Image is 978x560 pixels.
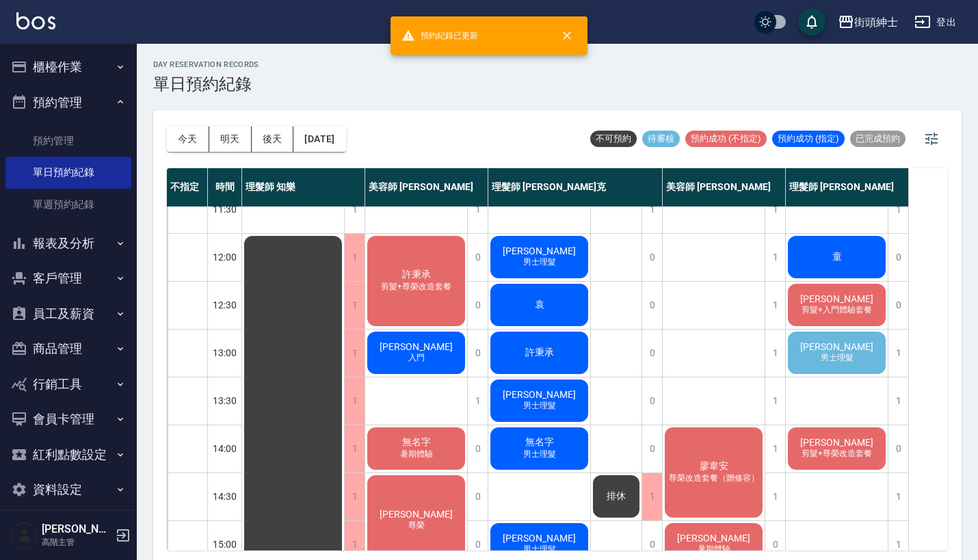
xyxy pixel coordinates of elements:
span: 廖韋安 [697,460,731,472]
div: 0 [888,425,908,472]
div: 1 [344,186,365,233]
span: 暑期體驗 [397,449,436,460]
div: 0 [467,234,488,281]
div: 14:00 [208,425,242,472]
span: [PERSON_NAME] [377,341,455,352]
div: 1 [765,330,785,377]
div: 理髮師 [PERSON_NAME] [786,168,909,206]
div: 12:30 [208,281,242,329]
button: save [798,8,825,36]
div: 12:00 [208,233,242,281]
button: 資料設定 [5,472,131,507]
div: 0 [888,282,908,329]
div: 1 [642,186,662,233]
div: 1 [344,377,365,425]
div: 1 [765,473,785,520]
div: 0 [642,282,662,329]
span: [PERSON_NAME] [797,437,876,448]
img: Person [11,522,38,549]
div: 美容師 [PERSON_NAME] [663,168,786,206]
p: 高階主管 [42,536,111,548]
span: 男士理髮 [520,400,559,412]
div: 時間 [208,168,242,206]
button: 預約管理 [5,85,131,120]
span: 許秉承 [399,269,434,281]
div: 1 [888,186,908,233]
div: 美容師 [PERSON_NAME] [365,168,488,206]
span: 男士理髮 [818,352,856,364]
div: 0 [467,330,488,377]
h5: [PERSON_NAME] [42,522,111,536]
a: 單週預約紀錄 [5,189,131,220]
span: 無名字 [399,436,434,449]
span: 男士理髮 [520,449,559,460]
div: 1 [467,186,488,233]
div: 0 [467,425,488,472]
button: 員工及薪資 [5,296,131,332]
div: 1 [765,425,785,472]
div: 1 [344,282,365,329]
div: 1 [765,186,785,233]
div: 理髮師 知樂 [242,168,365,206]
div: 13:00 [208,329,242,377]
button: 會員卡管理 [5,401,131,437]
span: 剪髮+尊榮改造套餐 [799,448,875,459]
button: 登出 [909,10,962,35]
div: 1 [467,377,488,425]
div: 1 [642,473,662,520]
button: 街頭紳士 [832,8,903,36]
button: [DATE] [293,126,345,152]
span: 預約紀錄已更新 [401,29,478,42]
span: 尊榮 [406,520,427,531]
div: 1 [344,473,365,520]
button: 商品管理 [5,331,131,366]
div: 0 [642,377,662,425]
span: [PERSON_NAME] [500,389,579,400]
a: 單日預約紀錄 [5,157,131,188]
h3: 單日預約紀錄 [153,75,259,94]
div: 0 [642,425,662,472]
div: 0 [467,473,488,520]
span: 剪髮+尊榮改造套餐 [378,281,454,293]
div: 0 [642,234,662,281]
span: [PERSON_NAME] [674,533,753,544]
div: 1 [765,282,785,329]
button: 今天 [167,126,209,152]
span: 暑期體驗 [695,544,733,555]
div: 14:30 [208,472,242,520]
div: 0 [888,234,908,281]
span: 預約成功 (指定) [772,133,845,145]
div: 0 [642,330,662,377]
a: 預約管理 [5,125,131,157]
div: 1 [344,425,365,472]
span: [PERSON_NAME] [500,245,579,256]
span: 待審核 [642,133,680,145]
button: 客戶管理 [5,261,131,296]
div: 1 [344,234,365,281]
div: 不指定 [167,168,208,206]
span: 不可預約 [590,133,637,145]
button: 櫃檯作業 [5,49,131,85]
div: 13:30 [208,377,242,425]
span: 男士理髮 [520,544,559,555]
span: 許秉承 [523,347,557,359]
span: [PERSON_NAME] [797,341,876,352]
div: 11:30 [208,185,242,233]
div: 0 [467,282,488,329]
span: 剪髮+入門體驗套餐 [799,304,875,316]
button: close [552,21,582,51]
div: 1 [344,330,365,377]
span: 尊榮改造套餐（贈修容） [666,472,762,484]
span: 男士理髮 [520,256,559,268]
span: 無名字 [523,436,557,449]
span: [PERSON_NAME] [797,293,876,304]
button: 明天 [209,126,252,152]
div: 1 [888,377,908,425]
button: 報表及分析 [5,226,131,261]
div: 1 [765,234,785,281]
div: 街頭紳士 [854,14,898,31]
span: 童 [830,251,845,263]
div: 1 [888,473,908,520]
div: 1 [888,330,908,377]
span: [PERSON_NAME] [377,509,455,520]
